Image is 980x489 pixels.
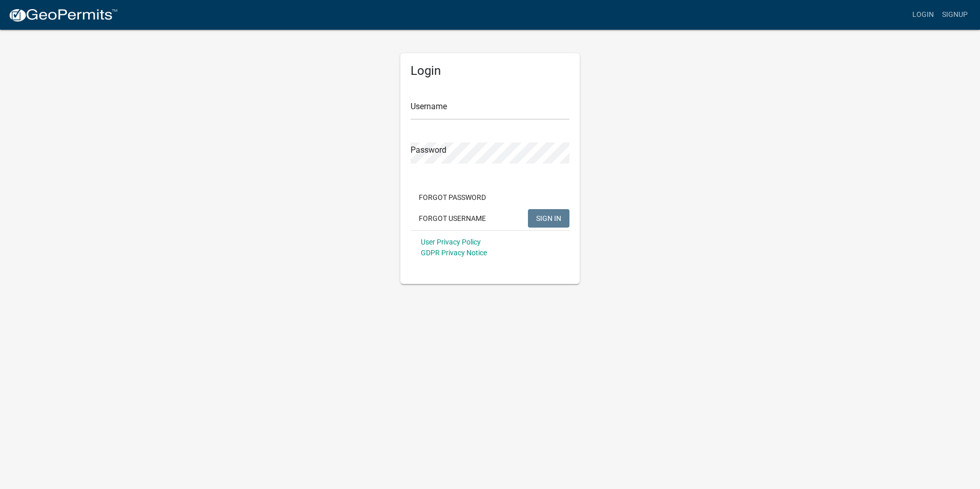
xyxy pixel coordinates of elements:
a: Login [908,5,938,25]
button: Forgot Password [411,188,494,207]
a: User Privacy Policy [421,238,481,246]
span: SIGN IN [536,214,561,222]
button: Forgot Username [411,209,494,228]
button: SIGN IN [528,209,569,228]
h5: Login [411,64,569,78]
a: Signup [938,5,972,25]
a: GDPR Privacy Notice [421,249,487,257]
